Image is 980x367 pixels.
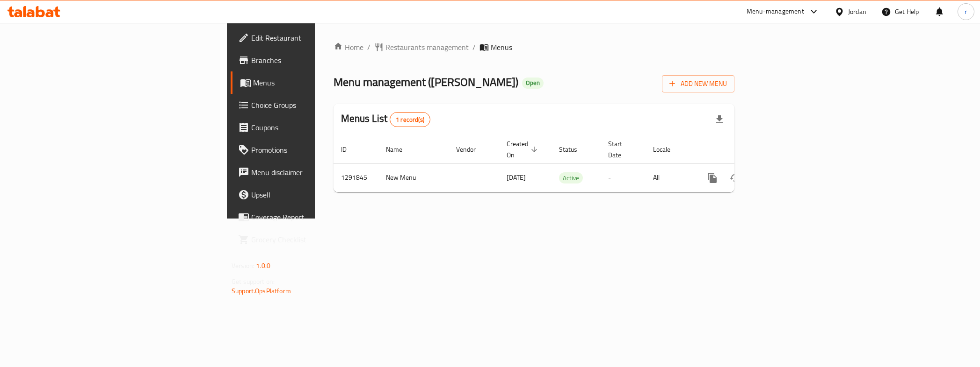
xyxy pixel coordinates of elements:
span: Menu disclaimer [251,167,383,178]
div: Export file [708,108,731,131]
span: [DATE] [507,171,526,183]
span: Start Date [608,138,634,161]
a: Menu disclaimer [231,161,391,183]
th: Actions [694,135,799,164]
span: Menu management ( [PERSON_NAME] ) [334,71,518,92]
a: Grocery Checklist [231,228,391,251]
button: Add New Menu [662,75,734,92]
a: Support.OpsPlatform [232,285,291,297]
a: Coverage Report [231,206,391,228]
a: Branches [231,49,391,71]
a: Promotions [231,139,391,161]
span: Open [522,79,544,87]
a: Coupons [231,116,391,139]
span: Edit Restaurant [251,32,383,43]
a: Restaurants management [374,42,469,53]
button: Change Status [724,167,746,189]
button: more [701,167,724,189]
span: r [965,7,967,17]
a: Menus [231,71,391,94]
td: - [601,163,646,192]
h2: Menus List [341,112,430,127]
div: Menu-management [747,6,804,17]
span: Restaurants management [385,42,469,53]
span: Version: [232,260,254,272]
span: Name [386,144,414,155]
span: Menus [253,77,383,88]
td: All [646,163,694,192]
div: Jordan [848,7,866,17]
span: Get support on: [232,275,275,288]
span: Promotions [251,144,383,155]
span: Active [559,173,583,183]
table: enhanced table [334,135,799,192]
nav: breadcrumb [334,42,734,53]
span: Menus [491,42,512,53]
span: 1 record(s) [390,115,430,124]
span: Vendor [456,144,488,155]
div: Open [522,78,544,89]
span: 1.0.0 [256,260,270,272]
span: Status [559,144,589,155]
td: New Menu [378,163,449,192]
span: Locale [653,144,682,155]
a: Upsell [231,183,391,206]
div: Total records count [390,112,430,127]
span: Upsell [251,189,383,200]
span: Created On [507,138,540,161]
div: Active [559,172,583,183]
span: Grocery Checklist [251,234,383,245]
a: Choice Groups [231,94,391,116]
span: Add New Menu [669,78,727,90]
span: Coupons [251,122,383,133]
span: Branches [251,55,383,66]
span: Choice Groups [251,99,383,111]
span: Coverage Report [251,212,383,223]
a: Edit Restaurant [231,27,391,49]
li: / [472,42,476,53]
span: ID [341,144,359,155]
